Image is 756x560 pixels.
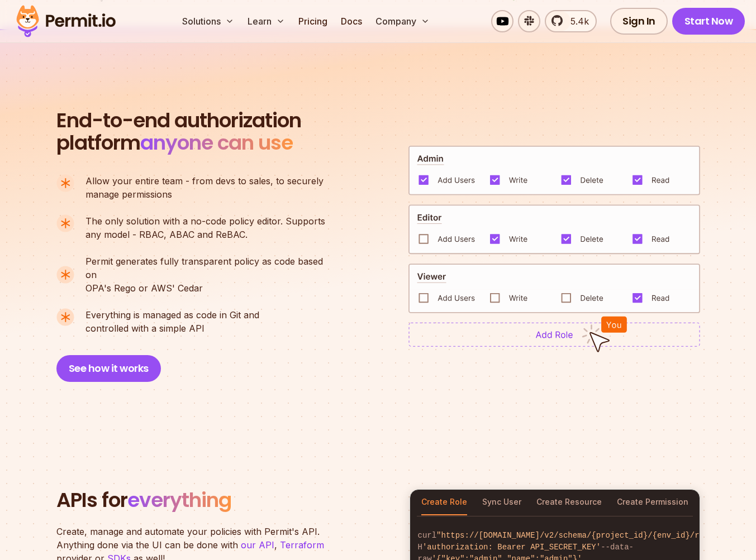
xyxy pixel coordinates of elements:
[85,255,335,295] p: OPA's Rego or AWS' Cedar
[280,539,324,551] a: Terraform
[436,531,722,540] span: "https://[DOMAIN_NAME]/v2/schema/{project_id}/{env_id}/roles"
[617,490,688,515] button: Create Permission
[85,214,325,228] span: The only solution with a no-code policy editor. Supports
[545,10,597,32] a: 5.4k
[56,109,301,132] span: End-to-end authorization
[85,174,324,201] p: manage permissions
[241,539,274,551] a: our API
[85,308,259,335] p: controlled with a simple API
[564,15,589,28] span: 5.4k
[421,490,467,515] button: Create Role
[294,10,332,32] a: Pricing
[127,486,231,514] span: everything
[482,490,521,515] button: Sync User
[336,10,367,32] a: Docs
[85,214,325,241] p: any model - RBAC, ABAC and ReBAC.
[610,8,668,35] a: Sign In
[140,128,293,157] span: anyone can use
[85,174,324,188] span: Allow your entire team - from devs to sales, to securely
[85,255,335,281] span: Permit generates fully transparent policy as code based on
[536,490,602,515] button: Create Resource
[178,10,239,32] button: Solutions
[56,355,161,382] button: See how it works
[672,8,745,35] a: Start Now
[56,109,301,154] h2: platform
[371,10,434,32] button: Company
[243,10,289,32] button: Learn
[11,2,121,40] img: Permit logo
[56,489,396,511] h2: APIs for
[422,543,601,552] span: 'authorization: Bearer API_SECRET_KEY'
[85,308,259,322] span: Everything is managed as code in Git and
